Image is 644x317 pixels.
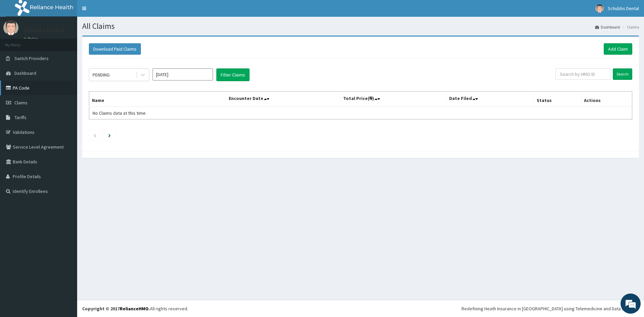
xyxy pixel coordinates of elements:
[621,24,639,30] li: Claims
[446,92,534,107] th: Date Filed
[595,24,620,30] a: Dashboard
[93,132,96,138] a: Previous page
[604,43,632,55] a: Add Claim
[108,132,111,138] a: Next page
[14,70,36,76] span: Dashboard
[23,27,65,33] p: Schubbs Dental
[14,114,26,120] span: Tariffs
[608,5,639,11] span: Schubbs Dental
[93,110,147,116] span: No Claims data at this time.
[89,92,226,107] th: Name
[340,92,446,107] th: Total Price(₦)
[23,37,40,41] a: Online
[89,43,141,55] button: Download Paid Claims
[77,300,644,317] footer: All rights reserved.
[82,22,639,31] h1: All Claims
[120,306,149,312] a: RelianceHMO
[153,68,213,81] input: Select Month and Year
[14,100,28,106] span: Claims
[216,68,250,81] button: Filter Claims
[555,68,610,80] input: Search by HMO ID
[226,92,340,107] th: Encounter Date
[581,92,632,107] th: Actions
[93,71,110,78] div: PENDING
[3,20,18,35] img: User Image
[462,305,639,312] div: Redefining Heath Insurance in [GEOGRAPHIC_DATA] using Telemedicine and Data Science!
[534,92,581,107] th: Status
[82,306,150,312] strong: Copyright © 2017 .
[14,55,49,61] span: Switch Providers
[613,68,632,80] input: Search
[595,4,604,13] img: User Image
